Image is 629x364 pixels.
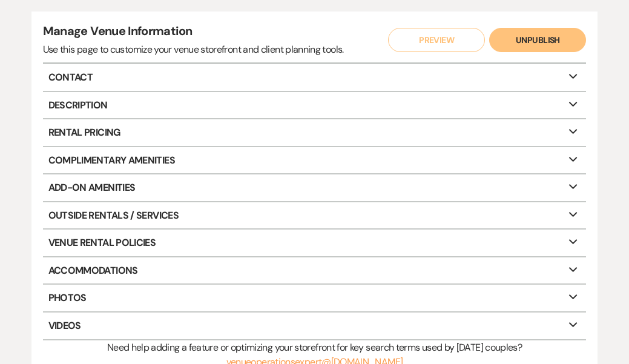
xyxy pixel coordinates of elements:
[43,64,587,91] p: Contact
[385,28,482,52] a: Preview
[388,28,485,52] button: Preview
[43,92,587,119] p: Description
[43,22,344,42] h4: Manage Venue Information
[43,285,587,311] p: Photos
[43,313,587,339] p: Videos
[43,174,587,201] p: Add-On Amenities
[43,119,587,146] p: Rental Pricing
[43,147,587,174] p: Complimentary Amenities
[107,341,522,354] span: Need help adding a feature or optimizing your storefront for key search terms used by [DATE] coup...
[43,202,587,229] p: Outside Rentals / Services
[43,42,344,57] div: Use this page to customize your venue storefront and client planning tools.
[489,28,586,52] button: Unpublish
[43,257,587,284] p: Accommodations
[43,230,587,256] p: Venue Rental Policies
